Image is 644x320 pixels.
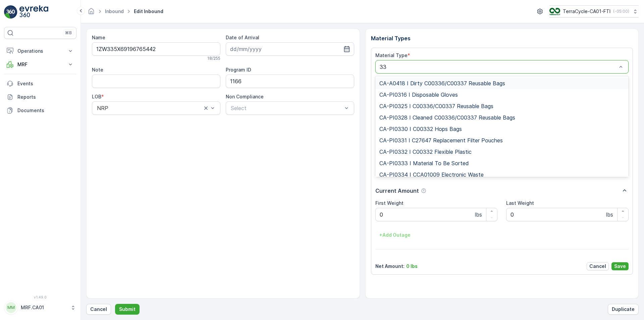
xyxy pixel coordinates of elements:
[379,115,515,121] span: CA-PI0328 I Cleaned C00336/C00337 Reusable Bags
[17,80,74,87] p: Events
[88,10,95,16] a: Homepage
[379,137,503,143] span: CA-PI0331 I C27647 Replacement Filter Pouches
[4,301,76,315] button: MMMRF.CA01
[92,67,103,73] label: Note
[506,200,534,206] label: Last Weight
[92,35,105,40] label: Name
[613,9,629,14] p: ( -05:00 )
[563,8,610,15] p: TerraCycle-CA01-FTI
[17,107,74,114] p: Documents
[19,5,48,19] img: logo_light-DOdMpM7g.png
[375,187,419,195] p: Current Amount
[4,58,76,71] button: MRF
[132,8,165,15] span: Edit Inbound
[606,211,613,219] p: lbs
[375,263,405,270] p: Net Amount :
[115,304,140,315] button: Submit
[119,306,136,313] p: Submit
[608,304,639,315] button: Duplicate
[549,5,639,17] button: TerraCycle-CA01-FTI(-05:00)
[371,34,633,42] p: Material Types
[90,306,107,313] p: Cancel
[4,104,76,117] a: Documents
[379,80,505,86] span: CA-A0418 I Dirty C00336/C00337 Reusable Bags
[379,92,458,98] span: CA-PI0316 I Disposable Gloves
[65,30,72,36] p: ⌘B
[379,149,472,155] span: CA-PI0332 I C00332 Flexible Plastic
[4,295,76,299] span: v 1.49.0
[4,90,76,104] a: Reports
[612,306,635,313] p: Duplicate
[4,44,76,58] button: Operations
[105,8,124,14] a: Inbound
[375,200,404,206] label: First Weight
[92,94,101,99] label: LOB
[226,42,354,56] input: dd/mm/yyyy
[379,160,469,166] span: CA-PI0333 I Material To Be Sorted
[6,302,16,313] div: MM
[611,262,629,270] button: Save
[379,103,493,109] span: CA-PI0325 I C00336/C00337 Reusable Bags
[379,126,462,132] span: CA-PI0330 I C00332 Hops Bags
[587,262,609,270] button: Cancel
[21,304,67,311] p: MRF.CA01
[421,188,426,193] div: Help Tooltip Icon
[17,94,74,100] p: Reports
[406,263,418,270] p: 0 lbs
[4,5,17,19] img: logo
[375,230,415,240] button: +Add Outage
[17,48,63,54] p: Operations
[226,94,264,99] label: Non Compliance
[379,232,411,238] p: + Add Outage
[86,304,111,315] button: Cancel
[475,211,482,219] p: lbs
[231,104,342,112] p: Select
[614,263,626,270] p: Save
[4,77,76,90] a: Events
[207,56,220,61] p: 18 / 255
[549,8,560,15] img: TC_BVHiTW6.png
[226,35,259,40] label: Date of Arrival
[226,67,251,73] label: Program ID
[379,172,484,178] span: CA-PI0334 I CCA01009 Electronic Waste
[375,52,408,58] label: Material Type
[17,61,63,68] p: MRF
[589,263,606,270] p: Cancel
